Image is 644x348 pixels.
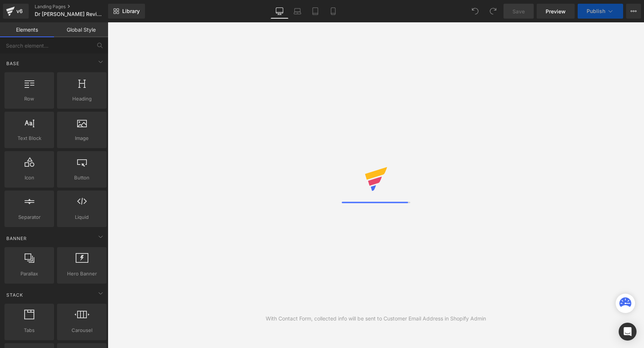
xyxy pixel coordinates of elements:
button: Publish [578,4,623,19]
span: Save [512,7,525,15]
a: v6 [3,4,29,19]
a: Landing Pages [35,4,119,10]
div: Open Intercom Messenger [619,323,637,341]
span: Hero Banner [59,270,104,278]
div: v6 [15,6,24,16]
span: Banner [6,235,28,242]
button: More [626,4,641,19]
span: Parallax [7,270,52,278]
span: Image [59,134,104,142]
button: Redo [486,4,501,19]
span: Carousel [59,326,104,334]
span: Row [7,95,52,103]
span: Preview [546,7,566,15]
span: Separator [7,213,52,221]
span: Text Block [7,134,52,142]
a: Preview [537,4,575,19]
a: Desktop [271,4,288,19]
span: Publish [587,8,605,14]
span: Base [6,60,20,67]
a: Tablet [306,4,324,19]
span: Liquid [59,213,104,221]
span: Dr [PERSON_NAME] Reviews [35,11,104,17]
a: Mobile [324,4,342,19]
button: Undo [468,4,483,19]
div: With Contact Form, collected info will be sent to Customer Email Address in Shopify Admin [266,315,486,323]
span: Stack [6,291,24,298]
span: Button [59,174,104,182]
a: Global Style [54,22,108,37]
a: Laptop [288,4,306,19]
span: Icon [7,174,52,182]
span: Library [122,8,140,15]
a: New Library [108,4,145,19]
span: Tabs [7,326,52,334]
span: Heading [59,95,104,103]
